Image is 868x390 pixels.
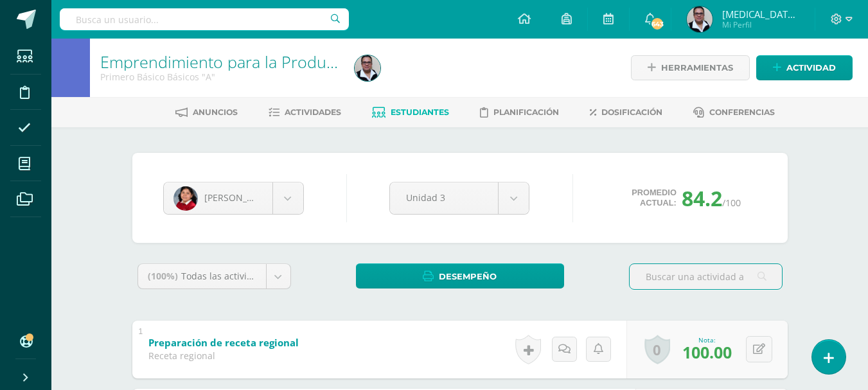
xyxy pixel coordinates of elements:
[390,182,529,214] a: Unidad 3
[786,56,836,80] span: Actividad
[148,336,299,349] b: Preparación de receta regional
[355,55,380,81] img: b40a199d199c7b6c7ebe8f7dd76dcc28.png
[722,8,799,21] span: [MEDICAL_DATA][PERSON_NAME]
[138,264,290,288] a: (100%)Todas las actividades de esta unidad
[661,56,733,80] span: Herramientas
[493,107,559,117] span: Planificación
[650,17,664,31] span: 643
[100,53,339,71] h1: Emprendimiento para la Productividad
[682,341,732,363] span: 100.00
[60,8,349,30] input: Busca un usuario...
[193,107,238,117] span: Anuncios
[173,186,198,211] img: 22c369dfc5e53ec40ea400c648c6d3fc.png
[644,335,670,364] a: 0
[630,264,782,289] input: Buscar una actividad aquí...
[269,102,341,123] a: Actividades
[148,350,303,362] div: Receta regional
[285,107,341,117] span: Actividades
[756,55,853,80] a: Actividad
[631,55,750,80] a: Herramientas
[682,335,732,344] div: Nota:
[439,265,497,288] span: Desempeño
[480,102,559,123] a: Planificación
[391,107,449,117] span: Estudiantes
[687,6,713,32] img: b40a199d199c7b6c7ebe8f7dd76dcc28.png
[601,107,662,117] span: Dosificación
[175,102,238,123] a: Anuncios
[406,182,482,213] span: Unidad 3
[590,102,662,123] a: Dosificación
[709,107,775,117] span: Conferencias
[682,184,722,212] span: 84.2
[148,333,366,353] a: Preparación de receta regional
[372,102,449,123] a: Estudiantes
[722,19,799,30] span: Mi Perfil
[148,270,178,282] span: (100%)
[164,182,303,214] a: [PERSON_NAME]
[100,71,339,83] div: Primero Básico Básicos 'A'
[204,191,276,204] span: [PERSON_NAME]
[100,51,382,73] a: Emprendimiento para la Productividad
[632,188,677,208] span: Promedio actual:
[181,270,341,282] span: Todas las actividades de esta unidad
[693,102,775,123] a: Conferencias
[722,197,741,209] span: /100
[356,263,564,288] a: Desempeño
